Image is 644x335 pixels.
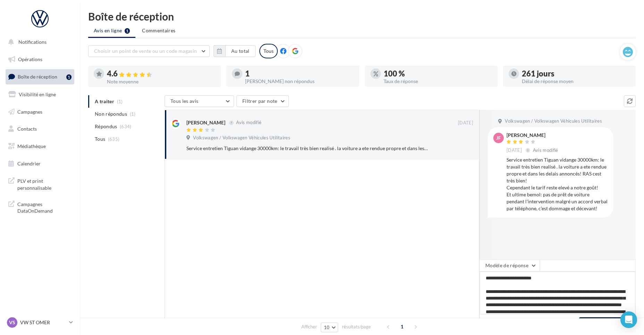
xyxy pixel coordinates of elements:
[18,39,47,45] span: Notifications
[6,316,74,329] a: VS VW ST OMER
[4,139,76,154] a: Médiathèque
[245,79,353,84] div: [PERSON_NAME] non répondus
[193,135,290,141] span: Volkswagen / Volkswagen Véhicules Utilitaires
[4,105,76,119] a: Campagnes
[236,120,261,125] span: Avis modifié
[214,45,256,57] button: Au total
[9,319,15,326] span: VS
[4,35,73,49] button: Notifications
[17,199,72,214] span: Campagnes DataOnDemand
[17,108,42,114] span: Campagnes
[507,133,560,138] div: [PERSON_NAME]
[88,11,636,22] div: Boîte de réception
[579,317,633,329] button: Poster ma réponse
[522,70,630,77] div: 261 jours
[130,111,136,117] span: (1)
[17,176,72,191] span: PLV et print personnalisable
[522,79,630,84] div: Délai de réponse moyen
[396,321,408,332] span: 1
[17,161,41,166] span: Calendrier
[94,48,197,54] span: Choisir un point de vente ou un code magasin
[384,70,492,77] div: 100 %
[533,147,558,153] span: Avis modifié
[505,118,602,124] span: Volkswagen / Volkswagen Véhicules Utilitaires
[507,156,608,212] div: Service entretien Tiguan vidange 30000km: le travail très bien realisé . la voiture a ete rendue ...
[95,123,117,130] span: Répondus
[18,56,42,62] span: Opérations
[4,173,76,194] a: PLV et print personnalisable
[384,79,492,84] div: Taux de réponse
[20,319,66,326] p: VW ST OMER
[95,136,105,142] span: Tous
[236,95,289,107] button: Filtrer par note
[19,91,56,97] span: Visibilité en ligne
[321,322,338,332] button: 10
[170,98,199,104] span: Tous les avis
[507,147,522,154] span: [DATE]
[4,52,76,67] a: Opérations
[4,156,76,171] a: Calendrier
[107,79,215,84] div: Note moyenne
[225,45,256,57] button: Au total
[18,74,57,80] span: Boîte de réception
[4,122,76,136] a: Contacts
[458,120,473,126] span: [DATE]
[66,74,72,80] div: 1
[17,126,37,132] span: Contacts
[142,27,175,34] span: Commentaires
[17,143,46,149] span: Médiathèque
[324,325,330,330] span: 10
[479,260,540,271] button: Modèle de réponse
[165,95,234,107] button: Tous les avis
[301,324,317,330] span: Afficher
[4,197,76,217] a: Campagnes DataOnDemand
[120,124,132,129] span: (634)
[186,145,428,152] div: Service entretien Tiguan vidange 30000km: le travail très bien realisé . la voiture a ete rendue ...
[342,324,371,330] span: résultats/page
[620,311,637,328] div: Open Intercom Messenger
[259,44,278,58] div: Tous
[88,45,210,57] button: Choisir un point de vente ou un code magasin
[107,70,215,78] div: 4.6
[95,111,127,117] span: Non répondus
[186,119,225,126] div: [PERSON_NAME]
[496,134,501,141] span: Jf
[4,69,76,84] a: Boîte de réception1
[108,136,120,142] span: (635)
[245,70,353,77] div: 1
[4,87,76,102] a: Visibilité en ligne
